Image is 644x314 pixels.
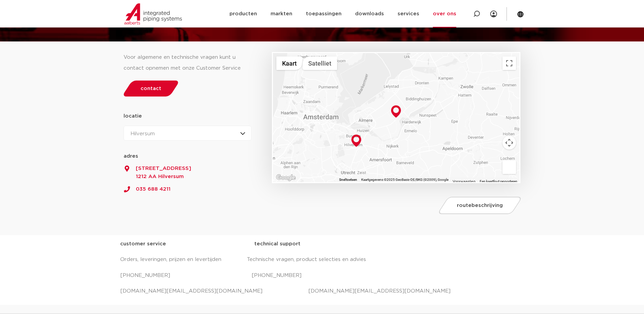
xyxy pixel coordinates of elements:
[302,56,337,70] button: Satellietbeelden tonen
[131,131,155,136] span: Hilversum
[275,173,297,182] img: Google
[437,197,523,214] a: routebeschrijving
[502,56,516,70] button: Weergave op volledig scherm aan- of uitzetten
[120,286,524,297] p: [DOMAIN_NAME][EMAIL_ADDRESS][DOMAIN_NAME] [DOMAIN_NAME][EMAIL_ADDRESS][DOMAIN_NAME]
[339,177,357,182] button: Sneltoetsen
[361,178,448,181] span: Kaartgegevens ©2025 GeoBasis-DE/BKG (©2009), Google
[457,203,503,208] span: routebeschrijving
[122,81,180,97] a: contact
[480,179,517,183] a: Een kaartfout rapporteren
[275,173,297,182] a: Dit gebied openen in Google Maps (er wordt een nieuw venster geopend)
[120,254,524,265] p: Orders, leveringen, prijzen en levertijden Technische vragen, product selecties en advies
[124,114,142,119] strong: locatie
[453,180,476,183] a: Voorwaarden (wordt geopend in een nieuw tabblad)
[124,52,252,74] div: Voor algemene en technische vragen kunt u contact opnemen met onze Customer Service
[502,160,516,174] button: Sleep Pegman de kaart op om Street View te openen
[120,270,524,281] p: [PHONE_NUMBER] [PHONE_NUMBER]
[120,241,300,246] strong: customer service technical support
[502,136,516,150] button: Bedieningsopties voor de kaartweergave
[276,56,302,70] button: Stratenkaart tonen
[141,86,161,91] span: contact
